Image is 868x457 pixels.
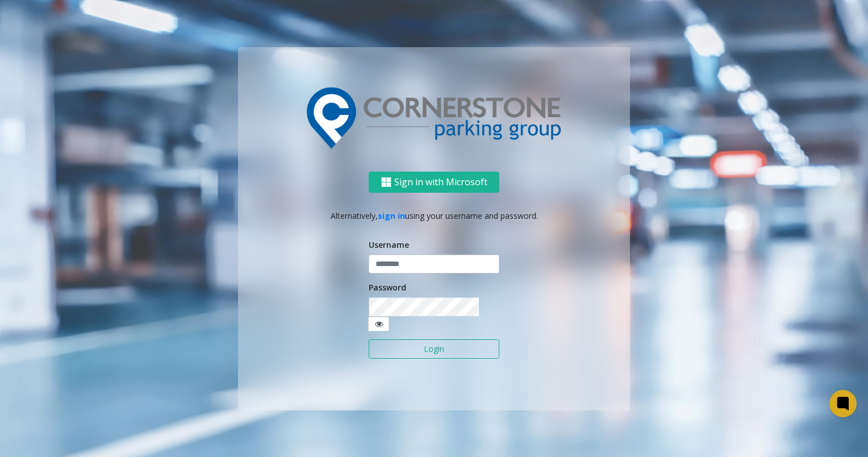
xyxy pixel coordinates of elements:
label: Password [369,281,406,293]
p: Alternatively, using your username and password. [249,210,619,222]
button: Login [369,339,499,359]
a: sign in [378,210,405,221]
label: Username [369,239,409,251]
button: Sign in with Microsoft [369,172,499,193]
